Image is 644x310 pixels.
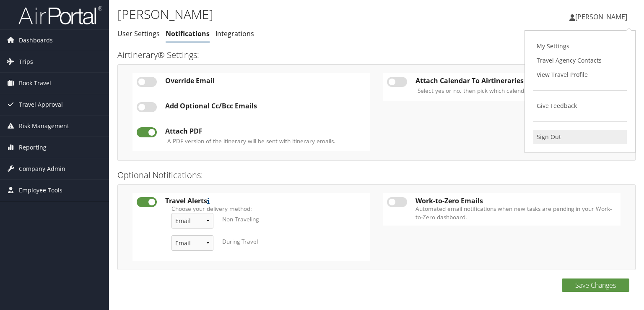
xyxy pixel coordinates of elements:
[165,77,366,84] div: Override Email
[19,180,62,201] span: Employee Tools
[533,68,627,82] a: View Travel Profile
[18,5,102,25] img: airportal-logo.png
[415,77,616,84] div: Attach Calendar To Airtineraries
[533,130,627,144] a: Sign Out
[533,39,627,53] a: My Settings
[19,137,47,158] span: Reporting
[418,87,592,95] label: Select yes or no, then pick which calendars you would like added.
[222,237,258,246] label: During Travel
[19,94,63,115] span: Travel Approval
[19,30,53,51] span: Dashboards
[165,127,366,135] div: Attach PDF
[166,29,210,38] a: Notifications
[117,5,463,23] h1: [PERSON_NAME]
[19,116,69,137] span: Risk Management
[165,102,366,110] div: Add Optional Cc/Bcc Emails
[415,205,616,222] label: Automated email notifications when new tasks are pending in your Work-to-Zero dashboard.
[167,137,335,145] label: A PDF version of the itinerary will be sent with itinerary emails.
[533,99,627,113] a: Give Feedback
[575,12,627,21] span: [PERSON_NAME]
[117,29,160,38] a: User Settings
[117,169,636,181] h3: Optional Notifications:
[171,205,360,213] label: Choose your delivery method:
[222,215,259,223] label: Non-Traveling
[569,4,636,29] a: [PERSON_NAME]
[216,29,254,38] a: Integrations
[533,53,627,68] a: Travel Agency Contacts
[117,49,636,61] h3: Airtinerary® Settings:
[19,73,51,94] span: Book Travel
[19,51,33,72] span: Trips
[19,158,65,179] span: Company Admin
[165,197,366,205] div: Travel Alerts
[562,278,629,292] button: Save Changes
[415,197,616,205] div: Work-to-Zero Emails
